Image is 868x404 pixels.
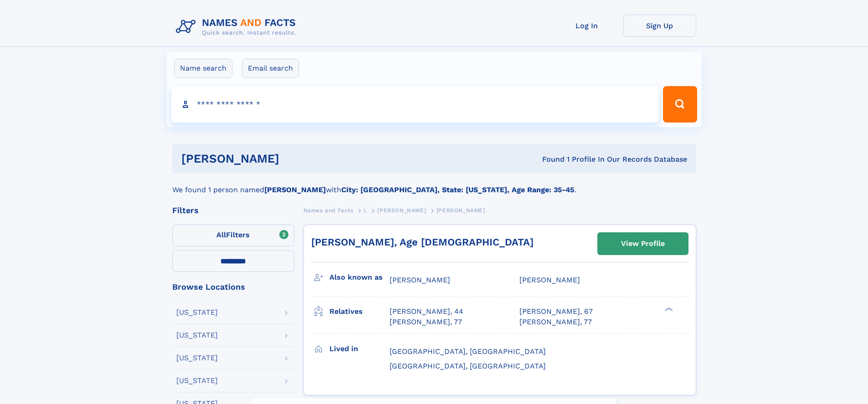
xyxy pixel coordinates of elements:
[329,270,390,285] h3: Also known as
[519,276,580,284] span: [PERSON_NAME]
[390,317,462,327] a: [PERSON_NAME], 77
[172,174,696,195] div: We found 1 person named with .
[176,309,218,316] div: [US_STATE]
[519,317,592,327] a: [PERSON_NAME], 77
[437,207,485,214] span: [PERSON_NAME]
[172,206,294,215] div: Filters
[329,341,390,357] h3: Lived in
[242,59,299,78] label: Email search
[411,154,687,164] div: Found 1 Profile In Our Records Database
[176,332,218,339] div: [US_STATE]
[390,362,546,370] span: [GEOGRAPHIC_DATA], [GEOGRAPHIC_DATA]
[172,225,294,246] label: Filters
[216,230,226,239] span: All
[172,15,303,39] img: Logo Names and Facts
[364,205,367,216] a: L
[264,185,326,194] b: [PERSON_NAME]
[598,233,688,255] a: View Profile
[176,354,218,362] div: [US_STATE]
[663,307,673,312] div: ❯
[519,307,593,317] a: [PERSON_NAME], 67
[303,205,354,216] a: Names and Facts
[623,15,696,37] a: Sign Up
[171,86,659,123] input: search input
[390,276,450,284] span: [PERSON_NAME]
[364,207,367,214] span: L
[663,86,697,123] button: Search Button
[341,185,574,194] b: City: [GEOGRAPHIC_DATA], State: [US_STATE], Age Range: 35-45
[329,304,390,319] h3: Relatives
[390,307,463,317] a: [PERSON_NAME], 44
[621,233,665,254] div: View Profile
[311,236,534,248] a: [PERSON_NAME], Age [DEMOGRAPHIC_DATA]
[377,207,426,214] span: [PERSON_NAME]
[390,347,546,356] span: [GEOGRAPHIC_DATA], [GEOGRAPHIC_DATA]
[172,283,294,291] div: Browse Locations
[176,377,218,384] div: [US_STATE]
[377,205,426,216] a: [PERSON_NAME]
[181,153,411,164] h1: [PERSON_NAME]
[550,15,623,37] a: Log In
[174,59,232,78] label: Name search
